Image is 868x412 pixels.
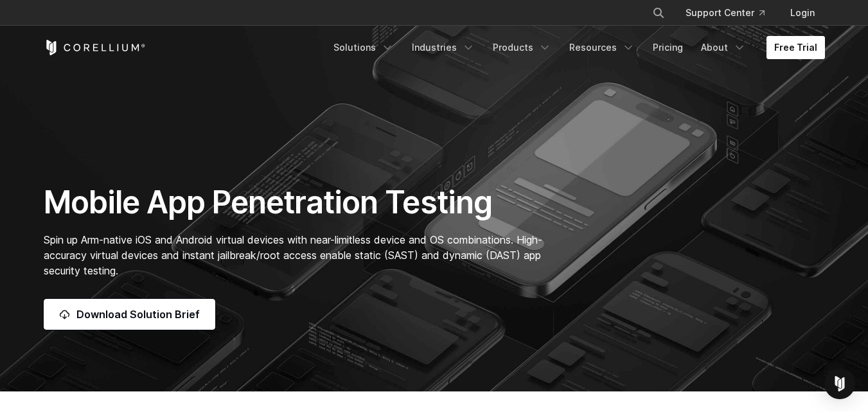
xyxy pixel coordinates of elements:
[766,36,825,59] a: Free Trial
[76,307,200,322] span: Download Solution Brief
[326,36,402,59] a: Solutions
[647,1,670,24] button: Search
[44,183,556,222] h1: Mobile App Penetration Testing
[637,1,825,24] div: Navigation Menu
[675,1,775,24] a: Support Center
[44,233,542,277] span: Spin up Arm-native iOS and Android virtual devices with near-limitless device and OS combinations...
[404,36,483,59] a: Industries
[693,36,754,59] a: About
[44,299,215,330] a: Download Solution Brief
[824,368,855,399] div: Open Intercom Messenger
[562,36,642,59] a: Resources
[645,36,691,59] a: Pricing
[780,1,825,24] a: Login
[44,40,146,55] a: Corellium Home
[485,36,559,59] a: Products
[326,36,825,59] div: Navigation Menu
